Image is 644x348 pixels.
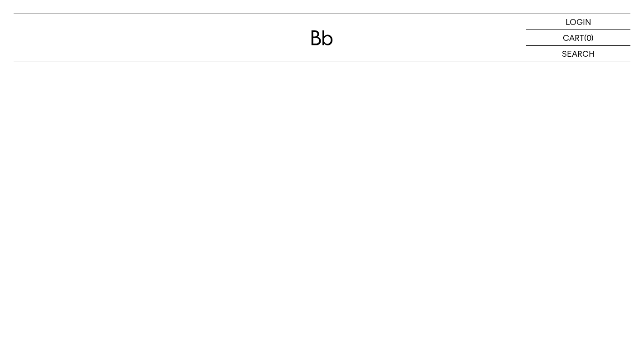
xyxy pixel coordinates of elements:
[526,30,630,46] a: CART (0)
[311,30,333,45] img: 로고
[563,30,584,45] p: CART
[526,14,630,30] a: LOGIN
[566,14,591,29] p: LOGIN
[584,30,594,45] p: (0)
[562,46,595,62] p: SEARCH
